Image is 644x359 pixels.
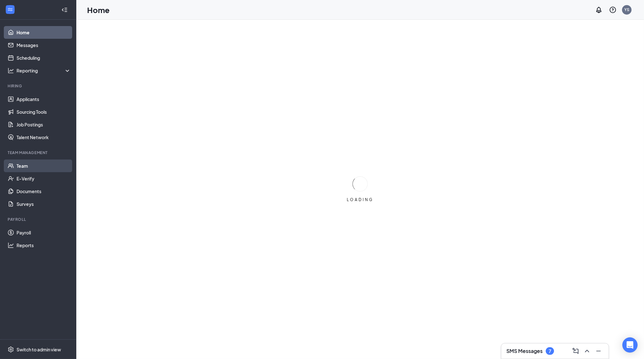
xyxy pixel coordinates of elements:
[17,105,71,118] a: Sourcing Tools
[17,185,71,198] a: Documents
[17,93,71,105] a: Applicants
[609,6,617,14] svg: QuestionInfo
[595,6,603,14] svg: Notifications
[624,7,629,12] div: YS
[8,346,14,353] svg: Settings
[582,346,592,356] button: ChevronUp
[17,172,71,185] a: E-Verify
[8,67,14,74] svg: Analysis
[506,348,543,355] h3: SMS Messages
[17,67,71,74] div: Reporting
[583,347,591,355] svg: ChevronUp
[549,349,551,354] div: 7
[17,198,71,210] a: Surveys
[17,239,71,252] a: Reports
[8,150,70,155] div: Team Management
[572,347,579,355] svg: ComposeMessage
[17,39,71,51] a: Messages
[595,347,602,355] svg: Minimize
[17,226,71,239] a: Payroll
[571,346,581,356] button: ComposeMessage
[8,217,70,222] div: Payroll
[17,346,61,353] div: Switch to admin view
[17,131,71,144] a: Talent Network
[17,51,71,64] a: Scheduling
[17,26,71,39] a: Home
[7,6,13,13] svg: WorkstreamLogo
[622,337,638,353] div: Open Intercom Messenger
[61,7,68,13] svg: Collapse
[8,83,70,89] div: Hiring
[17,118,71,131] a: Job Postings
[17,159,71,172] a: Team
[593,346,604,356] button: Minimize
[87,4,110,15] h1: Home
[344,197,376,202] div: LOADING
